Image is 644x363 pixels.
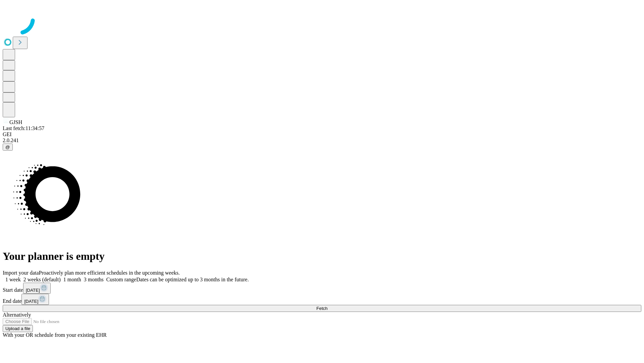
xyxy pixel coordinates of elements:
[9,119,22,125] span: GJSH
[3,325,33,332] button: Upload a file
[3,131,641,137] div: GEI
[63,277,81,282] span: 1 month
[24,299,38,304] span: [DATE]
[23,277,61,282] span: 2 weeks (default)
[3,125,44,131] span: Last fetch: 11:34:57
[3,312,31,318] span: Alternatively
[3,270,39,276] span: Import your data
[316,306,327,311] span: Fetch
[3,305,641,312] button: Fetch
[3,137,641,144] div: 2.0.241
[21,294,49,305] button: [DATE]
[106,277,136,282] span: Custom range
[5,277,21,282] span: 1 week
[3,250,641,263] h1: Your planner is empty
[5,145,10,150] span: @
[3,144,13,151] button: @
[84,277,104,282] span: 3 months
[3,294,641,305] div: End date
[3,283,641,294] div: Start date
[39,270,180,276] span: Proactively plan more efficient schedules in the upcoming weeks.
[3,332,107,338] span: With your OR schedule from your existing EHR
[26,288,40,293] span: [DATE]
[136,277,249,282] span: Dates can be optimized up to 3 months in the future.
[23,283,51,294] button: [DATE]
